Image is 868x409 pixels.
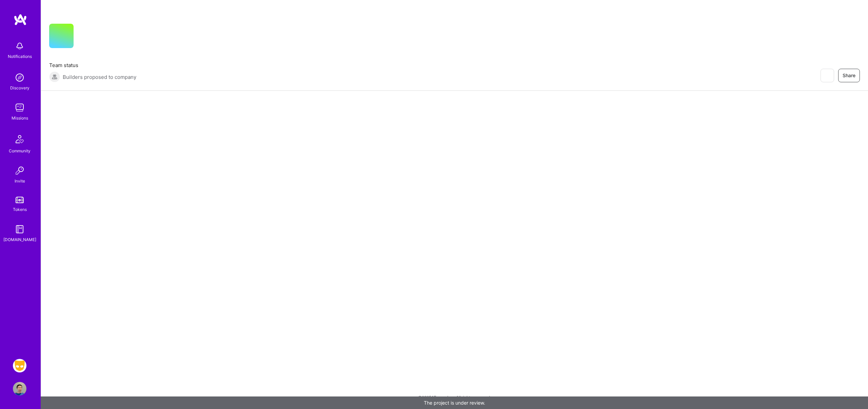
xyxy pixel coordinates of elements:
[13,222,26,236] img: guide book
[11,382,28,395] a: User Avatar
[13,101,26,114] img: teamwork
[63,73,136,81] span: Builders proposed to company
[13,382,26,395] img: User Avatar
[13,164,26,177] img: Invite
[9,147,31,154] div: Community
[16,197,24,203] img: tokens
[824,73,830,78] i: icon EyeClosed
[3,236,36,243] div: [DOMAIN_NAME]
[13,206,27,213] div: Tokens
[838,69,860,82] button: Share
[13,359,26,372] img: Grindr: Mobile + BE + Cloud
[82,35,87,40] i: icon CompanyGray
[15,177,25,185] div: Invite
[49,71,60,82] img: Builders proposed to company
[12,131,28,147] img: Community
[8,53,32,60] div: Notifications
[13,39,26,53] img: bell
[11,359,28,372] a: Grindr: Mobile + BE + Cloud
[12,114,28,122] div: Missions
[49,62,136,69] span: Team status
[13,71,26,84] img: discovery
[843,72,855,79] span: Share
[41,396,868,409] div: The project is under review.
[14,14,27,26] img: logo
[10,84,29,91] div: Discovery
